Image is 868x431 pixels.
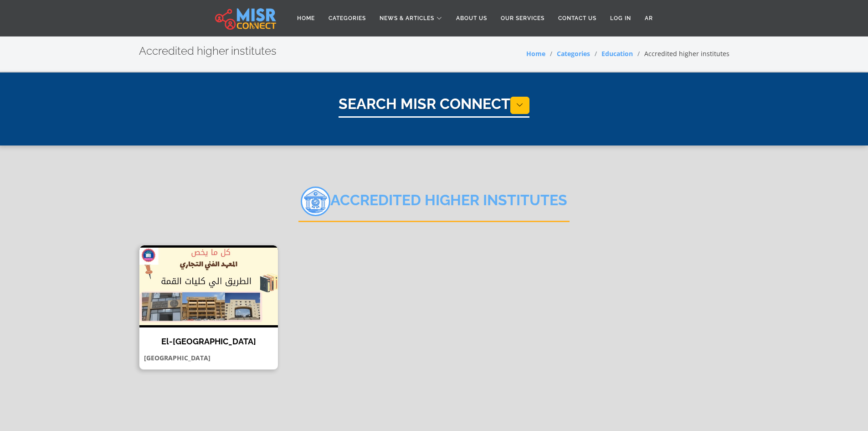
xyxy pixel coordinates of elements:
[139,245,278,327] img: El-Matareya Technical Commercial Institute
[215,7,276,30] img: main.misr_connect
[146,337,271,347] h4: El-[GEOGRAPHIC_DATA]
[603,10,638,27] a: Log in
[380,14,434,22] span: News & Articles
[139,45,277,58] h2: Accredited higher institutes
[638,10,660,27] a: AR
[301,187,330,216] img: FbDy15iPXxA2RZqtQvVH.webp
[290,10,322,27] a: Home
[339,95,529,118] h1: Search Misr Connect
[322,10,373,27] a: Categories
[449,10,494,27] a: About Us
[373,10,449,27] a: News & Articles
[551,10,603,27] a: Contact Us
[557,49,590,58] a: Categories
[494,10,551,27] a: Our Services
[601,49,633,58] a: Education
[298,187,570,222] h2: Accredited higher institutes
[134,245,284,370] a: El-Matareya Technical Commercial Institute El-[GEOGRAPHIC_DATA] [GEOGRAPHIC_DATA]
[633,49,729,58] li: Accredited higher institutes
[526,49,545,58] a: Home
[139,353,278,363] p: [GEOGRAPHIC_DATA]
